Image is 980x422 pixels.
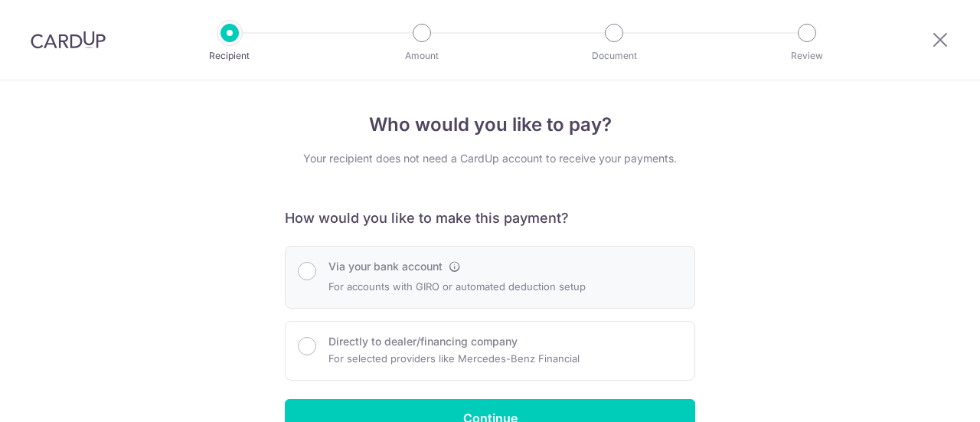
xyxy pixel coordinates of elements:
[31,31,106,49] img: CardUp
[328,277,586,296] p: For accounts with GIRO or automated deduction setup
[173,48,286,64] p: Recipient
[328,334,518,349] label: Directly to dealer/financing company
[285,209,695,227] h6: How would you like to make this payment?
[557,48,671,64] p: Document
[750,48,864,64] p: Review
[285,151,695,166] div: Your recipient does not need a CardUp account to receive your payments.
[285,111,695,139] h4: Who would you like to pay?
[882,376,965,414] iframe: Opens a widget where you can find more information
[365,48,479,64] p: Amount
[328,259,443,274] label: Via your bank account
[328,349,580,368] p: For selected providers like Mercedes-Benz Financial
